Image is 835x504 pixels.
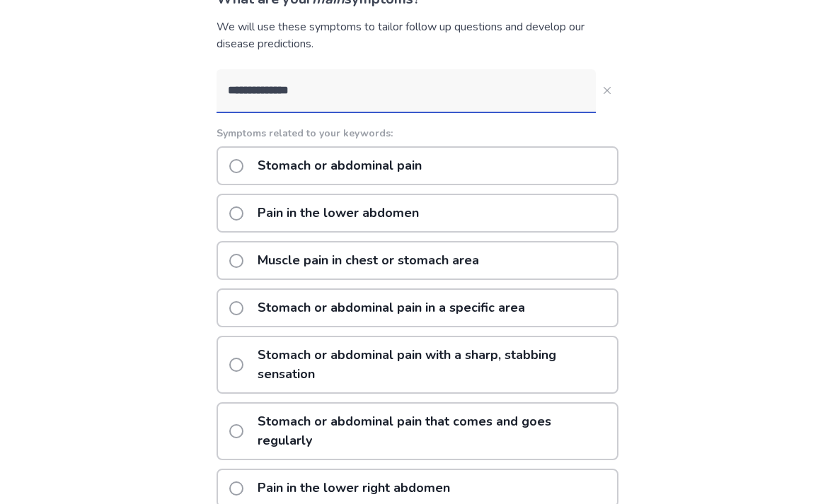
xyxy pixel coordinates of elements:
[217,19,618,53] div: We will use these symptoms to tailor follow up questions and develop our disease predictions.
[217,70,596,112] input: Close
[217,127,618,141] p: Symptoms related to your keywords:
[249,338,617,393] p: Stomach or abdominal pain with a sharp, stabbing sensation
[249,196,427,232] p: Pain in the lower abdomen
[249,243,488,279] p: Muscle pain in chest or stomach area
[249,404,617,459] p: Stomach or abdominal pain that comes and goes regularly
[249,148,430,184] p: Stomach or abdominal pain
[596,80,618,102] button: Close
[249,291,534,327] p: Stomach or abdominal pain in a specific area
